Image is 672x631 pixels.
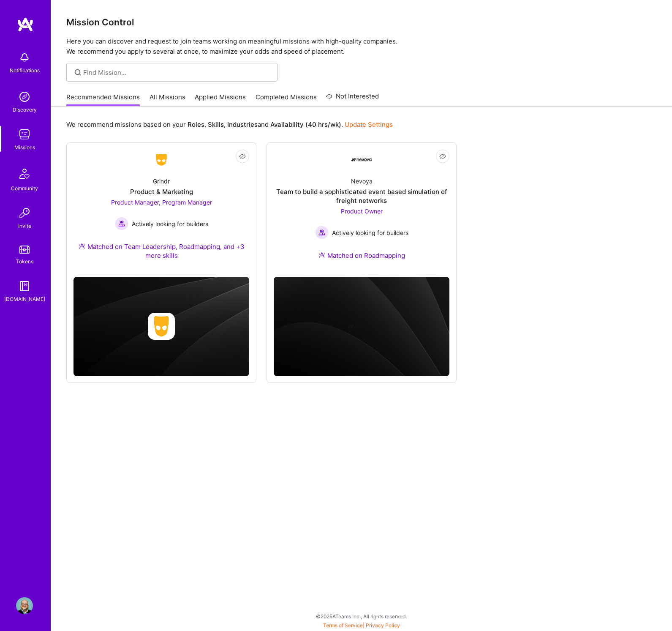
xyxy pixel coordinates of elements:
[16,597,33,614] img: User Avatar
[195,93,246,107] a: Applied Missions
[153,177,170,186] div: Grindr
[341,208,383,215] span: Product Owner
[270,120,341,128] b: Availability (40 hrs/wk)
[239,153,246,160] i: icon EyeClosed
[73,277,249,376] img: cover
[323,622,363,628] a: Terms of Service
[83,68,271,77] input: Find Mission...
[16,88,33,105] img: discovery
[14,143,35,152] div: Missions
[73,150,249,270] a: Company LogoGrindrProduct & MarketingProduct Manager, Program Manager Actively looking for builde...
[14,164,35,184] img: Community
[66,17,657,27] h3: Mission Control
[150,93,185,107] a: All Missions
[11,184,38,193] div: Community
[208,120,224,128] b: Skills
[111,199,212,206] span: Product Manager, Program Manager
[227,120,258,128] b: Industries
[130,187,193,196] div: Product & Marketing
[10,66,40,75] div: Notifications
[73,242,249,260] div: Matched on Team Leadership, Roadmapping, and +3 more skills
[51,606,672,627] div: © 2025 ATeams Inc., All rights reserved.
[13,105,37,114] div: Discovery
[439,153,446,160] i: icon EyeClosed
[115,217,128,230] img: Actively looking for builders
[274,187,449,205] div: Team to build a sophisticated event based simulation of freight networks
[274,277,449,376] img: cover
[332,228,408,237] span: Actively looking for builders
[19,246,30,254] img: tokens
[351,158,372,161] img: Company Logo
[351,177,373,186] div: Nevoya
[4,295,45,303] div: [DOMAIN_NAME]
[132,219,208,228] span: Actively looking for builders
[16,126,33,143] img: teamwork
[148,313,175,340] img: Company logo
[17,17,34,32] img: logo
[16,257,33,266] div: Tokens
[66,36,657,57] p: Here you can discover and request to join teams working on meaningful missions with high-quality ...
[16,205,33,221] img: Invite
[16,278,33,295] img: guide book
[14,597,35,614] a: User Avatar
[66,120,393,129] p: We recommend missions based on your , , and .
[366,622,400,628] a: Privacy Policy
[274,150,449,270] a: Company LogoNevoyaTeam to build a sophisticated event based simulation of freight networksProduct...
[151,152,171,167] img: Company Logo
[348,313,375,340] img: Company logo
[256,93,317,107] a: Completed Missions
[188,120,204,128] b: Roles
[345,120,393,128] a: Update Settings
[16,49,33,66] img: bell
[66,93,140,107] a: Recommended Missions
[323,622,400,628] span: |
[79,243,85,249] img: Ateam Purple Icon
[318,251,405,260] div: Matched on Roadmapping
[18,221,31,230] div: Invite
[326,91,379,107] a: Not Interested
[318,251,325,258] img: Ateam Purple Icon
[315,226,329,239] img: Actively looking for builders
[73,68,83,77] i: icon SearchGrey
